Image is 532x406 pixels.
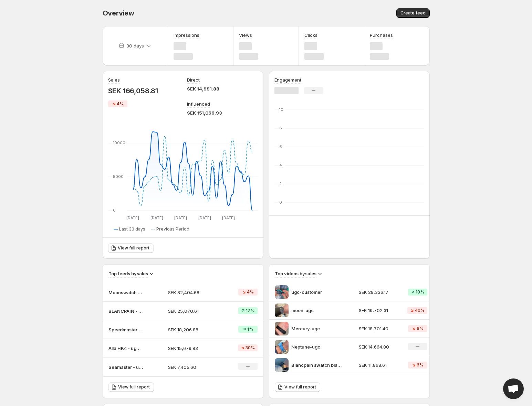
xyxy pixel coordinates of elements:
div: Open chat [503,378,524,399]
p: ugc-customer [291,289,343,296]
p: Alla HK4 - ugc product page [108,345,143,352]
p: Seamaster - ugc product page [108,364,143,371]
p: SEK 18,701.40 [359,325,399,332]
a: View full report [108,382,154,392]
text: 10 [279,107,283,112]
a: View full report [275,382,320,392]
span: Previous Period [156,226,189,232]
p: SEK 15,679.83 [168,345,217,352]
h3: Views [239,32,252,39]
span: Overview [103,9,134,17]
text: [DATE] [150,215,163,220]
span: 1% [247,327,253,332]
span: 6% [417,362,424,368]
p: Blancpain swatch black rubber strap ugc [291,362,343,368]
text: [DATE] [126,215,139,220]
p: SEK 14,991.88 [187,85,219,92]
a: View full report [108,243,154,253]
span: 4% [117,101,124,107]
span: View full report [118,384,150,390]
img: Blancpain swatch black rubber strap ugc [275,358,289,372]
text: 8 [279,126,282,130]
p: SEK 14,664.80 [359,343,399,350]
span: View full report [118,245,149,251]
p: Moonswatch - UGC Product Page Videos [108,289,143,296]
span: 40% [415,308,425,313]
span: 6% [417,326,424,331]
p: SEK 29,336.17 [359,289,399,296]
text: 4 [279,163,282,168]
text: 10000 [113,140,125,145]
p: Neptune-ugc [291,343,343,350]
p: Mercury-ugc [291,325,343,332]
p: BLANCPAIN - Rubber strap ugc [108,308,143,314]
h3: Clicks [304,32,317,39]
span: View full report [284,384,316,390]
span: 17% [246,308,254,313]
p: SEK 7,405.60 [168,364,217,371]
h3: Top videos by sales [275,270,316,277]
text: 0 [279,200,282,205]
p: SEK 25,070.61 [168,308,217,314]
p: SEK 18,206.88 [168,326,217,333]
p: SEK 11,868.61 [359,362,399,368]
text: [DATE] [174,215,187,220]
p: Influenced [187,100,210,107]
text: [DATE] [222,215,235,220]
h3: Impressions [174,32,199,39]
span: 4% [247,289,254,295]
img: Neptune-ugc [275,340,289,354]
p: Direct [187,76,200,83]
text: 5000 [113,174,124,179]
span: 30% [246,345,255,351]
img: ugc-customer [275,285,289,299]
h3: Purchases [370,32,393,39]
p: SEK 166,058.81 [108,87,158,95]
text: 0 [113,208,116,213]
img: moon-ugc [275,303,289,317]
h3: Engagement [274,76,301,83]
h3: Sales [108,76,120,83]
p: SEK 19,702.31 [359,307,399,314]
text: [DATE] [198,215,211,220]
span: Create feed [400,10,426,16]
span: Last 30 days [119,226,145,232]
p: Speedmaster - product page UGC [108,326,143,333]
p: SEK 82,404.68 [168,289,217,296]
button: Create feed [396,8,430,18]
text: 6 [279,144,282,149]
p: moon-ugc [291,307,343,314]
img: Mercury-ugc [275,322,289,335]
span: 18% [416,289,424,295]
p: SEK 151,066.93 [187,109,222,116]
text: 2 [279,181,282,186]
h3: Top feeds by sales [108,270,148,277]
p: 30 days [126,42,144,49]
